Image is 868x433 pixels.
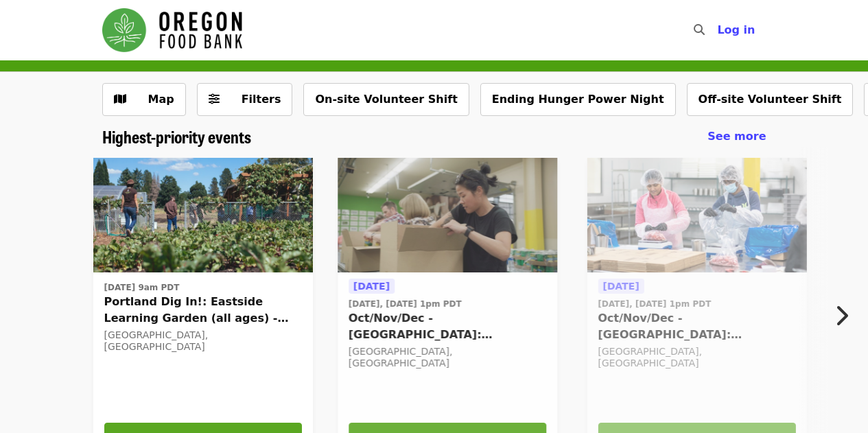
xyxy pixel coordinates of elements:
span: Filters [242,93,281,106]
img: Portland Dig In!: Eastside Learning Garden (all ages) - Aug/Sept/Oct organized by Oregon Food Bank [93,158,313,273]
span: [DATE] [353,281,390,292]
button: Off-site Volunteer Shift [687,83,854,116]
i: sliders-h icon [209,93,220,106]
span: Oct/Nov/Dec - [GEOGRAPHIC_DATA]: Repack/Sort (age [DEMOGRAPHIC_DATA]+) [598,310,795,343]
button: Filters (0 selected) [197,83,293,116]
div: [GEOGRAPHIC_DATA], [GEOGRAPHIC_DATA] [104,329,302,353]
button: Next item [823,296,868,335]
time: [DATE] 9am PDT [104,281,180,294]
div: [GEOGRAPHIC_DATA], [GEOGRAPHIC_DATA] [598,346,795,369]
i: map icon [114,93,126,106]
a: Highest-priority events [102,127,251,147]
span: [DATE] [602,281,639,292]
button: Log in [706,16,766,44]
img: Oct/Nov/Dec - Portland: Repack/Sort (age 8+) organized by Oregon Food Bank [338,158,557,273]
button: Ending Hunger Power Night [480,83,676,116]
div: Highest-priority events [91,127,777,147]
i: chevron-right icon [834,303,848,329]
div: [GEOGRAPHIC_DATA], [GEOGRAPHIC_DATA] [349,346,546,369]
i: search icon [694,23,705,36]
span: Portland Dig In!: Eastside Learning Garden (all ages) - Aug/Sept/Oct [104,294,302,327]
input: Search [713,14,724,47]
span: Log in [717,23,755,36]
span: Highest-priority events [102,124,251,148]
span: Oct/Nov/Dec - [GEOGRAPHIC_DATA]: Repack/Sort (age [DEMOGRAPHIC_DATA]+) [349,310,546,343]
time: [DATE], [DATE] 1pm PDT [349,298,462,310]
span: See more [707,130,766,143]
img: Oct/Nov/Dec - Beaverton: Repack/Sort (age 10+) organized by Oregon Food Bank [587,158,806,273]
span: Map [148,93,174,106]
img: Oregon Food Bank - Home [102,8,242,52]
a: See more [707,128,766,145]
button: On-site Volunteer Shift [303,83,469,116]
button: Show map view [102,83,186,116]
time: [DATE], [DATE] 1pm PDT [598,298,711,310]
